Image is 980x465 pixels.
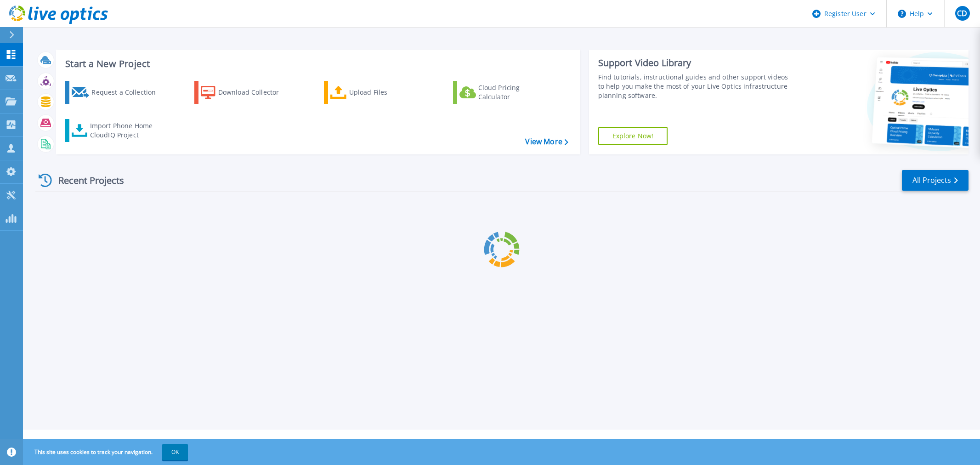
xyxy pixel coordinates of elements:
h3: Start a New Project [65,59,568,69]
a: Cloud Pricing Calculator [453,81,555,104]
a: All Projects [902,170,969,191]
span: CD [957,10,967,17]
div: Recent Projects [35,169,136,192]
span: This site uses cookies to track your navigation. [25,444,188,460]
button: OK [162,444,188,460]
div: Upload Files [349,83,423,102]
a: Request a Collection [65,81,168,104]
a: Upload Files [324,81,426,104]
div: Cloud Pricing Calculator [478,83,552,102]
a: Explore Now! [598,127,668,145]
div: Support Video Library [598,57,793,69]
a: View More [525,137,568,146]
div: Download Collector [218,83,292,102]
a: Download Collector [194,81,297,104]
div: Import Phone Home CloudIQ Project [90,121,162,140]
div: Find tutorials, instructional guides and other support videos to help you make the most of your L... [598,73,793,100]
div: Request a Collection [91,83,165,102]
